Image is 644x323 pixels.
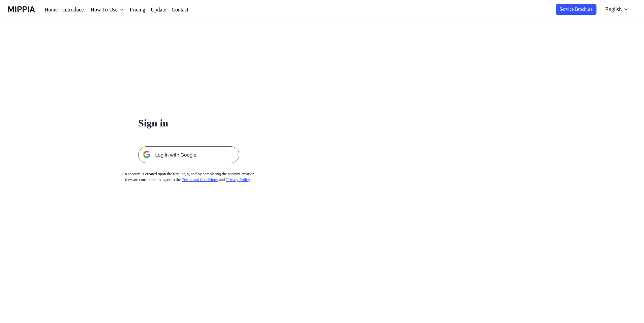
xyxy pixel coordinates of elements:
[137,6,154,14] a: Pricing
[551,4,596,15] button: Service Brochure
[603,5,623,13] div: English
[138,146,239,163] img: 구글 로그인 버튼
[183,6,204,14] a: Contact
[64,6,89,14] a: Introduce
[235,177,260,182] a: Privacy Policy
[138,116,239,130] h1: Sign in
[183,177,224,182] a: Terms and Conditions
[94,6,127,14] div: How To Use
[160,6,178,14] a: Update
[599,3,633,16] button: English
[94,6,132,14] button: How To Use
[44,6,59,14] a: Home
[111,171,267,183] div: An account is created upon the first login, and by completing the account creation, they are cons...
